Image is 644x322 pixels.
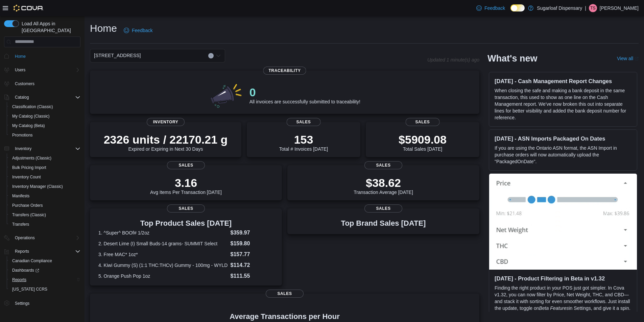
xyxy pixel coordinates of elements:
[12,268,39,273] span: Dashboards
[95,313,474,321] h4: Average Transactions per Hour
[1,233,83,243] button: Operations
[15,249,29,254] span: Reports
[510,11,511,12] span: Dark Mode
[167,161,205,169] span: Sales
[249,85,360,104] div: All invoices are successfully submitted to traceability!
[1,93,83,102] button: Catalog
[12,165,46,170] span: Bulk Pricing Import
[495,78,631,84] h3: [DATE] - Cash Management Report Changes
[341,219,426,227] h3: Top Brand Sales [DATE]
[9,131,80,139] span: Promotions
[7,201,83,210] button: Purchase Orders
[474,1,508,15] a: Feedback
[9,182,66,191] a: Inventory Manager (Classic)
[617,56,639,61] a: View allExternal link
[537,4,582,12] p: Sugarloaf Dispensary
[279,133,328,152] div: Total # Invoices [DATE]
[15,54,26,59] span: Home
[9,201,46,209] a: Purchase Orders
[279,133,328,146] p: 153
[98,229,228,236] dt: 1. ^Super^ BOOf# 1/2oz
[230,240,273,248] dd: $159.80
[354,176,413,190] p: $38.62
[9,173,80,181] span: Inventory Count
[7,256,83,266] button: Canadian Compliance
[104,133,228,152] div: Expired or Expiring in Next 30 Days
[230,272,273,280] dd: $111.55
[495,275,631,282] h3: [DATE] - Product Filtering in Beta in v1.32
[12,145,34,153] button: Inventory
[406,118,440,126] span: Sales
[1,298,83,308] button: Settings
[12,234,38,242] button: Operations
[1,65,83,75] button: Users
[12,222,29,227] span: Transfers
[7,191,83,201] button: Manifests
[9,154,54,162] a: Adjustments (Classic)
[539,305,569,311] em: Beta Features
[132,27,152,34] span: Feedback
[9,131,35,139] a: Promotions
[7,182,83,191] button: Inventory Manager (Classic)
[9,192,32,200] a: Manifests
[9,122,80,130] span: My Catalog (Beta)
[12,203,43,208] span: Purchase Orders
[12,79,80,88] span: Customers
[9,266,42,274] a: Dashboards
[9,285,80,293] span: Washington CCRS
[12,123,45,128] span: My Catalog (Beta)
[12,155,51,161] span: Adjustments (Classic)
[104,133,228,146] p: 2326 units / 22170.21 g
[354,176,413,195] div: Transaction Average [DATE]
[9,220,80,228] span: Transfers
[7,130,83,140] button: Promotions
[9,112,52,120] a: My Catalog (Classic)
[1,79,83,89] button: Customers
[12,174,41,180] span: Inventory Count
[9,103,56,111] a: Classification (Classic)
[167,204,205,213] span: Sales
[9,173,44,181] a: Inventory Count
[600,4,639,12] p: [PERSON_NAME]
[12,80,37,88] a: Customers
[495,135,631,142] h3: [DATE] - ASN Imports Packaged On Dates
[150,176,222,195] div: Avg Items Per Transaction [DATE]
[12,299,32,307] a: Settings
[12,212,46,218] span: Transfers (Classic)
[9,266,80,274] span: Dashboards
[216,53,221,58] button: Open list of options
[12,193,29,199] span: Manifests
[230,250,273,258] dd: $157.77
[9,276,80,284] span: Reports
[9,211,80,219] span: Transfers (Classic)
[495,87,631,121] p: When closing the safe and making a bank deposit in the same transaction, this used to show as one...
[9,220,32,228] a: Transfers
[9,112,80,120] span: My Catalog (Classic)
[9,257,55,265] a: Canadian Compliance
[7,153,83,163] button: Adjustments (Classic)
[427,57,479,63] p: Updated 1 minute(s) ago
[9,285,50,293] a: [US_STATE] CCRS
[15,146,31,151] span: Inventory
[14,5,44,11] img: Cova
[15,95,29,100] span: Catalog
[9,122,48,130] a: My Catalog (Beta)
[12,258,52,264] span: Canadian Compliance
[9,103,80,111] span: Classification (Classic)
[487,53,537,64] h2: What's new
[230,261,273,269] dd: $114.72
[495,284,631,318] p: Finding the right product in your POS just got simpler. In Cova v1.32, you can now filter by Pric...
[9,164,80,172] span: Bulk Pricing Import
[399,133,447,152] div: Total Sales [DATE]
[12,114,50,119] span: My Catalog (Classic)
[12,132,33,138] span: Promotions
[12,52,80,60] span: Home
[12,104,53,109] span: Classification (Classic)
[98,240,228,247] dt: 2. Desert Lime (I) Small Buds-14 grams- SUMMIT Select
[12,299,80,307] span: Settings
[635,57,639,61] svg: External link
[98,273,228,279] dt: 5. Orange Push Pop 1oz
[7,266,83,275] a: Dashboards
[12,247,80,255] span: Reports
[495,145,631,165] p: If you are using the Ontario ASN format, the ASN Import in purchase orders will now automatically...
